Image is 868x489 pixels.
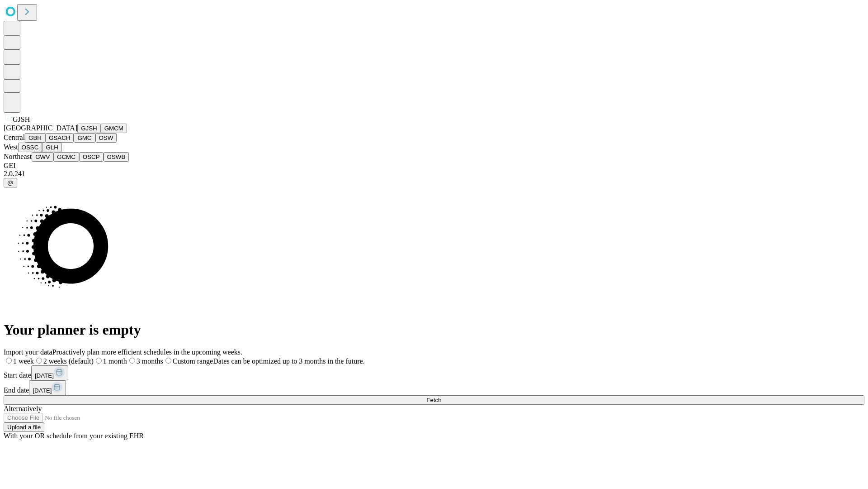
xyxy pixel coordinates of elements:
button: GWV [32,152,53,162]
input: 1 month [96,358,102,364]
span: Proactively plan more efficient schedules in the upcoming weeks. [52,348,242,356]
button: GMCM [101,124,127,133]
span: With your OR schedule from your existing EHR [4,432,144,440]
span: 3 months [137,357,163,365]
span: Fetch [426,397,441,403]
span: [DATE] [35,372,54,379]
button: GSWB [104,152,129,162]
div: End date [4,380,864,395]
button: GJSH [77,124,101,133]
span: West [4,143,18,151]
button: GMC [74,133,95,143]
span: Northeast [4,153,32,160]
button: @ [4,178,17,187]
button: [DATE] [31,365,68,380]
span: Alternatively [4,405,42,412]
button: GBH [25,133,45,143]
input: 2 weeks (default) [36,358,42,364]
button: GCMC [53,152,79,162]
span: [DATE] [33,387,52,394]
span: Dates can be optimized up to 3 months in the future. [213,357,364,365]
input: Custom rangeDates can be optimized up to 3 months in the future. [165,358,171,364]
button: [DATE] [29,380,66,395]
h1: Your planner is empty [4,321,864,338]
button: Fetch [4,395,864,405]
div: 2.0.241 [4,170,864,178]
span: 2 weeks (default) [43,357,94,365]
span: GJSH [13,115,30,123]
span: Central [4,134,25,141]
span: [GEOGRAPHIC_DATA] [4,124,77,132]
span: @ [7,179,14,186]
div: Start date [4,365,864,380]
span: 1 week [13,357,34,365]
button: GSACH [45,133,74,143]
div: GEI [4,162,864,170]
input: 3 months [129,358,135,364]
span: Import your data [4,348,52,356]
button: OSSC [18,143,42,152]
input: 1 week [6,358,12,364]
button: GLH [42,143,61,152]
span: 1 month [103,357,127,365]
span: Custom range [173,357,213,365]
button: OSCP [79,152,104,162]
button: Upload a file [4,422,44,432]
button: OSW [95,133,117,143]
